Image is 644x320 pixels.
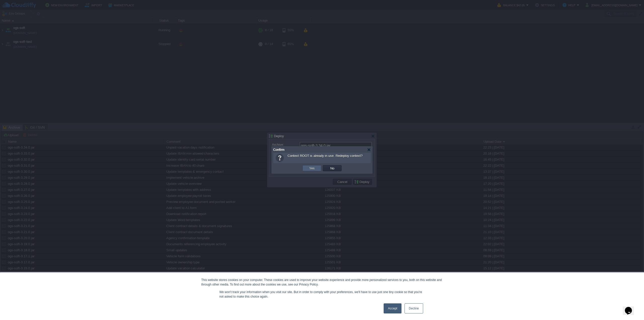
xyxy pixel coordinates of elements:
[384,303,401,313] a: Accept
[308,166,316,170] button: Yes
[273,148,285,152] span: Confirm
[219,290,425,299] p: We won't track your information when you visit our site. But in order to comply with your prefere...
[623,300,639,315] iframe: chat widget
[201,278,443,287] div: This website stores cookies on your computer. These cookies are used to improve your website expe...
[288,154,363,158] span: Context ROOT is already in use. Redeploy context?
[329,166,336,170] button: No
[405,303,423,313] a: Decline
